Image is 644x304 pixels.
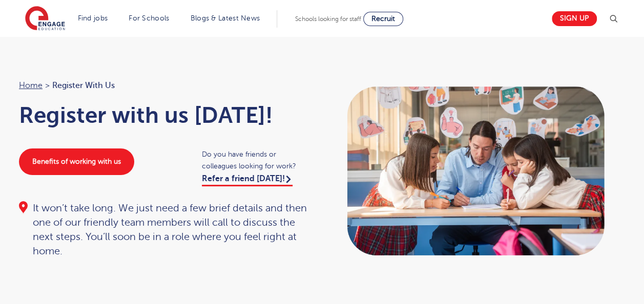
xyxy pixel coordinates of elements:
[52,79,115,92] span: Register with us
[191,14,260,22] a: Blogs & Latest News
[129,14,169,22] a: For Schools
[19,102,312,128] h1: Register with us [DATE]!
[78,14,108,22] a: Find jobs
[19,201,312,258] div: It won’t take long. We just need a few brief details and then one of our friendly team members wi...
[25,6,65,32] img: Engage Education
[19,81,43,90] a: Home
[295,15,361,23] span: Schools looking for staff
[19,79,312,92] nav: breadcrumb
[19,148,134,175] a: Benefits of working with us
[45,81,50,90] span: >
[202,174,293,186] a: Refer a friend [DATE]!
[552,11,597,26] a: Sign up
[371,15,395,23] span: Recruit
[202,148,312,172] span: Do you have friends or colleagues looking for work?
[363,12,403,26] a: Recruit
